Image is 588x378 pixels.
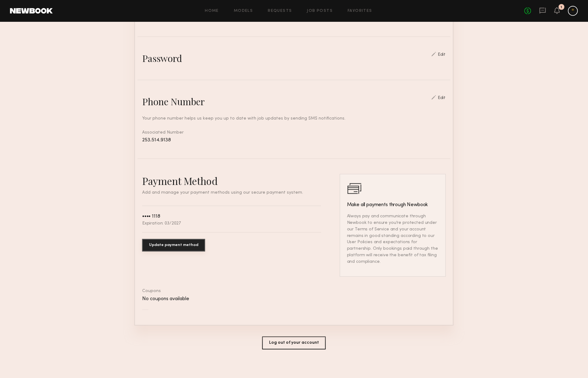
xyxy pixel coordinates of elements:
[142,52,182,64] div: Password
[142,129,446,144] div: Associated Number
[347,213,439,265] p: Always pay and communicate through Newbook to ensure you’re protected under our Terms of Service ...
[142,289,446,294] div: Coupons
[142,95,205,108] div: Phone Number
[438,96,446,100] div: Edit
[307,9,333,13] a: Job Posts
[234,9,253,13] a: Models
[561,6,562,9] div: 1
[347,201,439,209] h3: Make all payments through Newbook
[438,53,446,57] div: Edit
[142,115,446,122] div: Your phone number helps us keep you up to date with job updates by sending SMS notifications.
[142,174,321,187] h2: Payment Method
[142,221,181,226] div: Expiration: 03/2027
[268,9,292,13] a: Requests
[142,214,160,219] div: •••• 1118
[142,297,446,302] div: No coupons available
[205,9,219,13] a: Home
[262,337,326,350] button: Log out of your account
[142,191,321,195] p: Add and manage your payment methods using our secure payment system.
[348,9,372,13] a: Favorites
[142,138,171,143] span: 253.514.9138
[142,239,205,252] button: Update payment method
